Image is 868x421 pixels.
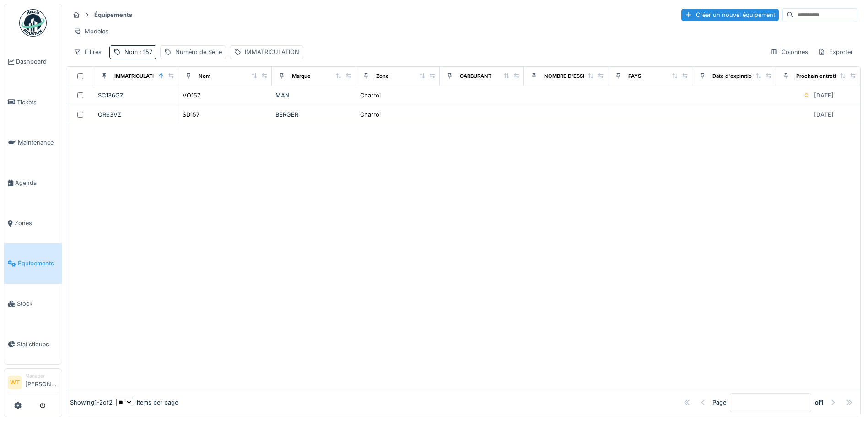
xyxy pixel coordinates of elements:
[183,91,200,100] div: VO157
[124,48,152,56] div: Nom
[175,48,222,56] div: Numéro de Série
[712,398,726,407] div: Page
[360,91,381,100] div: Charroi
[70,398,113,407] div: Showing 1 - 2 of 2
[814,110,834,119] div: [DATE]
[25,372,58,392] li: [PERSON_NAME]
[360,110,381,119] div: Charroi
[98,110,174,119] div: OR63VZ
[116,398,178,407] div: items per page
[245,48,299,56] div: IMMATRICULATION
[17,299,58,308] span: Stock
[815,398,824,407] strong: of 1
[98,91,174,100] div: SC136GZ
[19,9,47,37] img: Badge_color-CXgf-gQk.svg
[4,284,62,324] a: Stock
[766,45,812,59] div: Colonnes
[18,259,58,268] span: Équipements
[292,72,311,80] div: Marque
[70,25,113,38] div: Modèles
[114,72,162,80] div: IMMATRICULATION
[183,110,199,119] div: SD157
[4,122,62,162] a: Maintenance
[199,72,210,80] div: Nom
[544,72,591,80] div: NOMBRE D'ESSIEU
[796,72,842,80] div: Prochain entretien
[8,376,22,389] li: WT
[275,91,352,100] div: MAN
[91,11,136,19] strong: Équipements
[4,82,62,122] a: Tickets
[712,72,755,80] div: Date d'expiration
[15,178,58,187] span: Agenda
[70,45,106,59] div: Filtres
[628,72,641,80] div: PAYS
[460,72,491,80] div: CARBURANT
[814,45,857,59] div: Exporter
[25,372,58,379] div: Manager
[376,72,389,80] div: Zone
[4,162,62,203] a: Agenda
[814,91,834,100] div: [DATE]
[275,110,352,119] div: BERGER
[18,138,58,147] span: Maintenance
[4,203,62,243] a: Zones
[138,49,152,55] span: : 157
[17,98,58,107] span: Tickets
[16,57,58,66] span: Dashboard
[4,324,62,364] a: Statistiques
[4,243,62,284] a: Équipements
[4,42,62,82] a: Dashboard
[15,219,58,227] span: Zones
[681,9,779,21] div: Créer un nouvel équipement
[8,372,58,394] a: WT Manager[PERSON_NAME]
[17,340,58,349] span: Statistiques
